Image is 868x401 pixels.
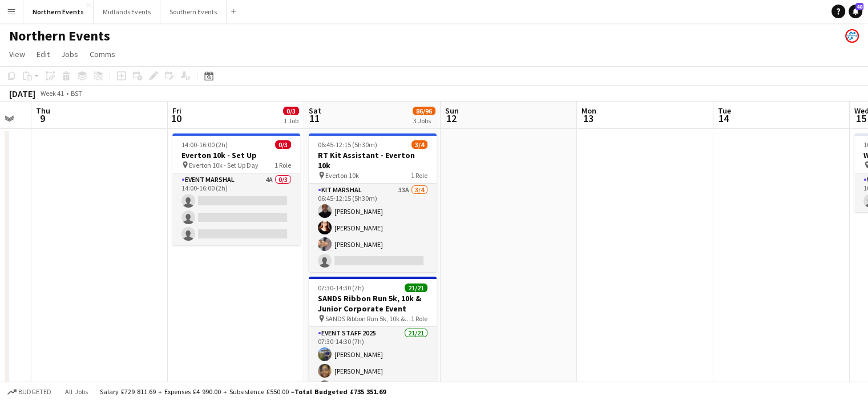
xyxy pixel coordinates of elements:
a: Edit [32,47,54,62]
button: Budgeted [6,386,53,398]
a: View [5,47,30,62]
span: Budgeted [18,388,51,396]
span: Total Budgeted £735 351.69 [294,387,386,396]
span: Jobs [61,49,78,59]
a: Jobs [56,47,83,62]
a: 48 [849,5,862,18]
span: Week 41 [38,89,66,98]
app-user-avatar: RunThrough Events [845,29,859,43]
span: 48 [855,3,863,10]
span: Edit [37,49,50,59]
button: Northern Events [23,1,94,23]
button: Midlands Events [94,1,160,23]
h1: Northern Events [9,27,110,44]
div: [DATE] [9,88,35,99]
button: Southern Events [160,1,227,23]
span: View [9,49,25,59]
div: Salary £729 811.69 + Expenses £4 990.00 + Subsistence £550.00 = [100,387,386,396]
a: Comms [85,47,120,62]
div: BST [71,89,82,98]
span: Comms [90,49,115,59]
span: All jobs [63,387,90,396]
